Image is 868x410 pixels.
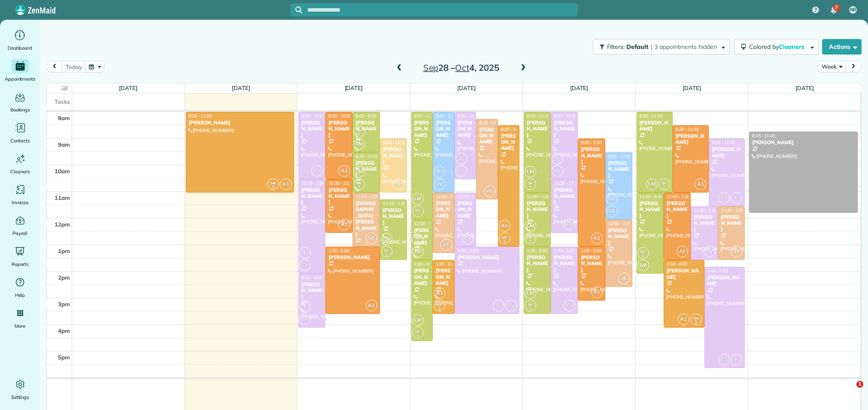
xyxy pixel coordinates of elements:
div: [PERSON_NAME] [707,274,743,287]
div: [DEMOGRAPHIC_DATA][PERSON_NAME] [355,200,377,237]
small: 1 [525,237,536,245]
span: F [552,153,563,164]
span: 8:30 - 1:00 [501,127,522,132]
span: FV [505,300,517,311]
span: LM [525,166,536,178]
div: [PERSON_NAME] [479,127,495,145]
small: 3 [691,318,701,326]
span: 1:00 - 3:30 [458,248,478,253]
span: Filters: [607,43,625,51]
span: F [493,300,504,311]
div: [PERSON_NAME] [526,254,548,273]
span: A1 [338,219,350,230]
span: 11:00 - 1:30 [667,194,690,199]
span: Cleaners [10,167,30,176]
span: 1:30 - 4:30 [414,261,435,267]
a: [DATE] [683,84,701,91]
span: Cleaners [779,43,806,51]
span: Tasks [55,98,70,105]
span: 7 [835,4,838,11]
span: F [731,192,742,204]
span: MA [502,235,507,239]
span: LM [525,287,536,299]
div: [PERSON_NAME] [720,214,742,232]
span: 8:00 - 12:00 [414,113,437,119]
div: [PERSON_NAME] [666,200,688,219]
div: [PERSON_NAME] [188,120,292,126]
span: F [299,247,311,259]
span: 11am [55,194,70,201]
span: A1 [695,178,706,190]
span: LM [525,220,536,232]
span: SH [528,302,533,307]
span: LM [637,259,649,271]
div: [PERSON_NAME] [457,200,474,219]
a: Contacts [3,121,36,145]
div: [PERSON_NAME] [328,120,350,138]
small: 3 [268,183,279,191]
span: SH [357,128,362,133]
a: Reports [3,244,36,268]
span: SH [528,235,533,239]
div: [PERSON_NAME] [711,146,742,159]
span: 8:00 - 10:30 [328,113,352,119]
span: 9:30 - 12:00 [608,154,631,159]
span: FV [718,354,730,365]
div: [PERSON_NAME] [382,207,404,226]
span: Bookings [10,106,30,114]
span: 11:00 - 1:15 [436,194,459,199]
span: FV [299,259,311,271]
span: A1 [366,300,377,311]
span: LM [412,246,424,257]
span: FV [564,219,575,230]
span: MA [271,181,276,185]
svg: Focus search [295,6,302,13]
span: 1 [856,381,863,388]
div: [PERSON_NAME] [328,254,377,260]
span: 9am [58,141,70,148]
div: [PERSON_NAME] [553,120,575,138]
span: FV [455,165,467,177]
a: [DATE] [795,84,814,91]
span: LM [381,233,392,245]
span: VE [440,239,452,250]
span: Default [626,43,649,51]
span: 8:15 - 11:15 [479,120,502,126]
small: 1 [354,130,364,139]
span: SH [357,181,362,185]
span: VE [606,205,618,217]
small: 1 [413,210,423,218]
span: 10am [55,168,70,175]
span: SH [384,248,389,253]
span: Help [15,291,25,299]
a: Bookings [3,90,36,114]
span: VE [484,185,495,197]
small: 1 [354,183,364,191]
span: FV [552,165,563,177]
a: Appointments [3,59,36,83]
button: Week [818,61,846,72]
div: [PERSON_NAME] [553,254,575,273]
small: 3 [499,237,510,245]
span: FV [718,192,730,204]
span: SH [528,181,533,185]
span: F [299,301,311,313]
span: X [393,178,404,190]
div: [PERSON_NAME] [580,254,602,273]
span: D2 [434,166,445,178]
a: [DATE] [345,84,363,91]
span: 12:00 - 1:30 [414,221,437,226]
button: Colored byCleaners [734,39,819,54]
div: [PERSON_NAME] [435,120,452,138]
a: Settings [3,377,36,401]
span: LM [412,314,424,326]
span: 9:00 - 1:00 [581,140,601,145]
button: next [845,61,862,72]
div: [PERSON_NAME] [526,120,548,138]
span: 3pm [58,301,70,307]
span: 8:00 - 11:00 [527,113,550,119]
small: 1 [525,305,536,313]
a: Cleaners [3,152,36,176]
span: A1 [280,178,291,190]
span: VE [434,178,445,190]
